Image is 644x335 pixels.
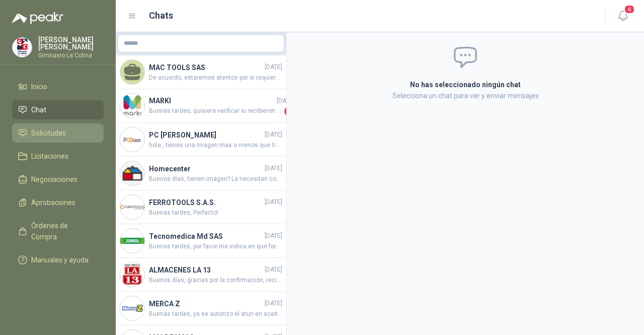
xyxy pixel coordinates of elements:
img: Company Logo [13,38,32,57]
a: Company LogoMERCA Z[DATE]Buenas tardes, ya se autorizo el atun en aceite de girasol [116,292,286,325]
p: Selecciona un chat para ver y enviar mensajes [299,90,632,101]
a: Manuales y ayuda [12,250,104,270]
span: De acuerdo, estaremos atentos por si requieres algo mas. [149,73,282,83]
img: Company Logo [120,127,144,152]
a: Company LogoFERROTOOLS S.A.S.[DATE]Buenas tardes, Perfecto! [116,190,286,224]
span: Negociaciones [31,174,77,185]
p: [PERSON_NAME] [PERSON_NAME] [38,36,104,50]
span: Buenas tardes, ya se autorizo el atun en aceite de girasol [149,309,282,319]
h4: MERCA Z [149,298,263,309]
h4: MAC TOOLS SAS [149,62,263,73]
h4: Homecenter [149,163,263,174]
span: Chat [31,104,46,115]
span: [DATE] [265,62,282,72]
span: Buenas tardes, Perfecto! [149,208,282,218]
a: Inicio [12,77,104,96]
a: Chat [12,100,104,119]
span: [DATE] [265,164,282,173]
h4: PC [PERSON_NAME] [149,129,263,141]
span: Aprobaciones [31,197,75,208]
img: Company Logo [120,195,144,219]
span: hola , tienes una imagen mas o menos que tipo de silla están buscando. Cordial Saludo [149,141,282,150]
span: [DATE] [265,265,282,275]
span: Buenos días, gracias por la confirmación, recibimos a satisfacción. [149,276,282,285]
a: MAC TOOLS SAS[DATE]De acuerdo, estaremos atentos por si requieres algo mas. [116,55,286,89]
button: 6 [614,7,632,25]
span: [DATE] [265,130,282,140]
a: Solicitudes [12,123,104,143]
a: Company LogoALMACENES LA 13[DATE]Buenos días, gracias por la confirmación, recibimos a satisfacción. [116,258,286,292]
a: Licitaciones [12,147,104,166]
img: Company Logo [120,94,144,118]
h1: Chats [149,9,173,23]
a: Órdenes de Compra [12,216,104,246]
p: Gimnasio La Colina [38,52,104,58]
a: Negociaciones [12,170,104,189]
span: [DATE] [265,299,282,308]
img: Company Logo [120,229,144,253]
h4: Tecnomedica Md SAS [149,231,263,242]
a: Company LogoHomecenter[DATE]Buenos días, tienen imagen? La necesitan con brazo? sin brazos? fija?... [116,157,286,190]
span: [DATE] [265,197,282,207]
span: Buenos días, tienen imagen? La necesitan con brazo? sin brazos? fija? con rodachines? tienen pres... [149,174,282,184]
span: Órdenes de Compra [31,220,94,242]
h4: ALMACENES LA 13 [149,264,263,276]
span: 1 [284,106,294,116]
a: Aprobaciones [12,193,104,212]
span: Manuales y ayuda [31,254,89,265]
img: Logo peakr [12,12,63,24]
img: Company Logo [120,262,144,287]
h2: No has seleccionado ningún chat [299,79,632,90]
span: Solicitudes [31,127,66,139]
h4: FERROTOOLS S.A.S. [149,197,263,208]
span: 6 [624,5,635,14]
img: Company Logo [120,161,144,185]
span: Buenas tardes, por favor me indica en que formato lo necesita [149,242,282,251]
h4: MARKI [149,95,275,106]
a: Company LogoPC [PERSON_NAME][DATE]hola , tienes una imagen mas o menos que tipo de silla están bu... [116,123,286,157]
span: [DATE] [277,96,294,106]
a: Company LogoMARKI[DATE]Buenas tardes, quisiera verificar si recibieron las primeras 15 almohadillas1 [116,89,286,123]
span: Inicio [31,81,47,92]
span: Licitaciones [31,151,68,162]
a: Company LogoTecnomedica Md SAS[DATE]Buenas tardes, por favor me indica en que formato lo necesita [116,224,286,258]
span: [DATE] [265,231,282,241]
img: Company Logo [120,296,144,320]
span: Buenas tardes, quisiera verificar si recibieron las primeras 15 almohadillas [149,106,282,116]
